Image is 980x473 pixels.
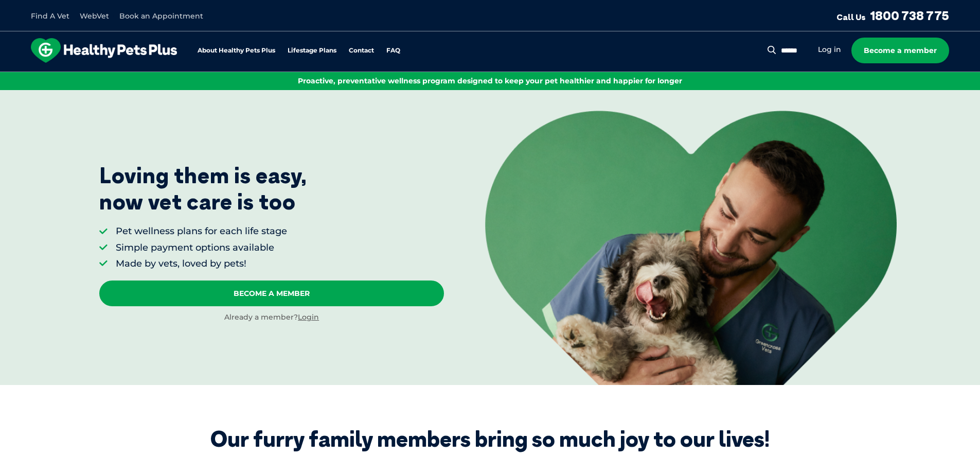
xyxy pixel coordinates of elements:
li: Simple payment options available [116,241,287,254]
a: Contact [349,47,374,54]
a: WebVet [80,11,109,21]
img: <p>Loving them is easy, <br /> now vet care is too</p> [485,111,897,384]
img: hpp-logo [31,38,177,63]
a: Become a member [851,38,949,63]
a: About Healthy Pets Plus [198,47,275,54]
a: Login [298,312,319,322]
li: Made by vets, loved by pets! [116,257,287,270]
span: Proactive, preventative wellness program designed to keep your pet healthier and happier for longer [298,76,682,85]
div: Our furry family members bring so much joy to our lives! [210,426,770,452]
button: Search [765,45,778,55]
p: Loving them is easy, now vet care is too [99,163,307,215]
a: Lifestage Plans [288,47,336,54]
a: Book an Appointment [119,11,203,21]
a: Find A Vet [31,11,69,21]
li: Pet wellness plans for each life stage [116,225,287,238]
span: Call Us [836,12,866,22]
a: FAQ [386,47,400,54]
a: Call Us1800 738 775 [836,8,949,23]
a: Log in [818,45,841,55]
div: Already a member? [99,312,444,323]
a: Become A Member [99,281,444,306]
